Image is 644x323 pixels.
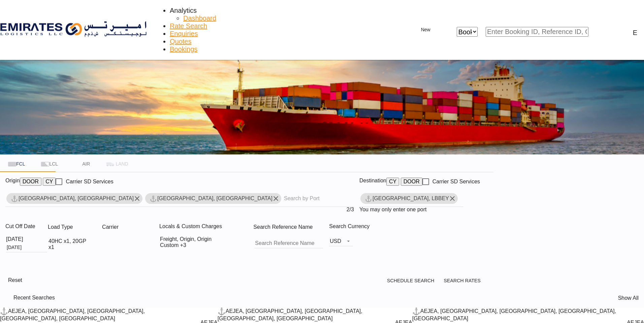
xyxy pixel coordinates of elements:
[114,178,122,186] md-icon: Unchecked: Search for CY (Container Yard) services for all selected carriers.Checked : Search for...
[364,193,450,204] div: Press delete to remove this chip.
[149,193,274,204] div: Press delete to remove this chip.
[413,27,439,32] span: New
[170,22,207,30] a: Rate Search
[359,178,386,190] span: Destination
[6,236,47,242] div: [DATE]
[8,277,22,283] span: Reset
[74,160,82,168] md-icon: icon-airplane
[270,193,281,204] button: Remove
[102,224,127,230] span: Carrier
[5,178,20,190] span: Origin
[160,236,247,248] div: Freight Origin Origin Custom Destination Destination Custom Factory Stuffingicon-chevron-down
[170,30,198,38] a: Enquiries
[386,178,399,186] button: CY
[91,240,101,248] md-icon: icon-chevron-down
[444,278,489,283] span: Search Rates
[159,223,222,229] span: Locals & Custom Charges
[170,30,198,37] span: Enquiries
[329,223,369,229] span: Search Currency
[183,14,216,22] a: Dashboard
[43,178,56,186] button: CY
[449,27,457,37] span: icon-close
[633,29,637,37] div: E
[49,238,91,250] div: 40HC x1 20GP x1
[588,27,597,37] span: icon-magnify
[5,190,354,207] md-chips-wrap: Chips container. Use arrow keys to select chips.
[432,179,480,185] div: Carrier SD Services
[618,295,639,301] span: Show All
[160,236,230,248] div: Freight Origin Origin Custom Destination Destination Custom Factory Stuffing
[481,277,489,285] md-icon: icon-arrow-right
[170,7,197,14] span: Analytics
[486,27,588,37] input: Enter Booking ID, Reference ID, Order ID
[170,45,197,53] span: Bookings
[422,178,480,185] md-checkbox: Checkbox No Ink
[56,178,113,185] md-checkbox: Checkbox No Ink
[73,223,81,231] md-icon: icon-information-outline
[48,224,81,230] span: Load Type
[284,193,351,204] input: Chips input.
[183,14,216,22] span: Dashboard
[234,238,243,246] md-icon: icon-chevron-down
[10,193,134,204] div: Jebel Ali, AEJEA
[6,236,23,242] div: [DATE]
[611,28,619,37] span: Help
[66,179,113,185] div: Carrier SD Services
[5,207,354,213] div: 2/3
[480,178,488,186] md-icon: Unchecked: Search for CY (Container Yard) services for all selected carriers.Checked : Search for...
[66,156,98,172] md-tab-item: AIR
[430,26,439,34] md-icon: icon-chevron-down
[170,38,191,45] a: Quotes
[359,190,463,207] md-chips-wrap: Chips container. Use arrow keys to select chips.
[6,244,47,250] md-datepicker: Select
[385,275,437,287] button: Note: By default Schedule search will only considerorigin ports, destination ports and cut off da...
[442,275,491,287] button: Search Ratesicon-arrow-right
[254,238,323,248] input: Search Reference Name
[5,294,13,302] md-icon: icon-backup-restore
[6,242,47,252] input: Select
[478,28,486,36] md-icon: icon-chevron-down
[329,236,353,246] md-select: Select Currency: $ USDUnited States Dollar
[597,28,605,36] div: icon-magnify
[170,45,197,53] a: Bookings
[3,291,58,305] div: Recent Searches
[449,27,457,35] md-icon: icon-close
[253,224,321,230] span: Search Reference Name
[5,223,35,229] span: Cut Off Date
[119,223,127,231] md-icon: The selected Trucker/Carrierwill be displayed in the rate results If the rates are from another f...
[10,193,135,204] div: Press delete to remove this chip.
[588,28,597,36] md-icon: icon-magnify
[49,238,101,250] div: 40HC x1 20GP x1icon-chevron-down
[170,22,207,30] span: Rate Search
[20,178,41,186] button: DOOR
[401,178,422,186] button: DOOR
[33,156,66,172] md-tab-item: LCL
[413,26,421,34] md-icon: icon-plus 400-fg
[149,193,272,204] div: Abu Dhabi, AEAUH
[364,193,449,204] div: Beirut, LBBEY
[359,207,427,213] div: You may only enter one port
[132,193,142,204] button: Remove
[330,238,341,244] span: USD
[410,23,442,37] button: icon-plus 400-fgNewicon-chevron-down
[447,193,458,204] button: Remove
[313,223,321,231] md-icon: Your search will be saved by the below given name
